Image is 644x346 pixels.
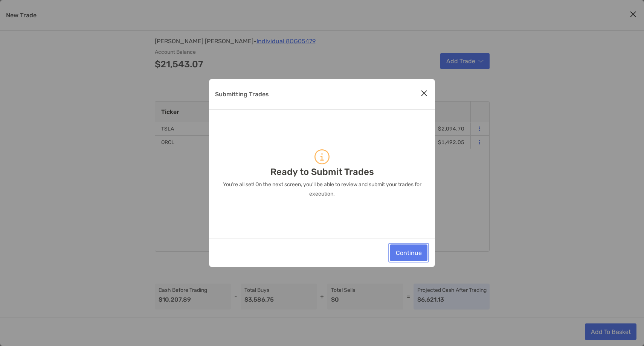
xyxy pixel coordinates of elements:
[418,88,430,99] button: Close modal
[390,244,427,261] button: Continue
[209,79,435,267] div: Submitting Trades
[270,167,374,177] p: Ready to Submit Trades
[215,90,269,99] p: Submitting Trades
[218,180,426,199] p: You’re all set! On the next screen, you’ll be able to review and submit your trades for execution.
